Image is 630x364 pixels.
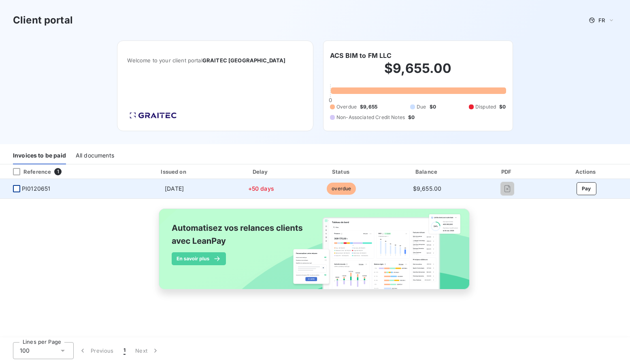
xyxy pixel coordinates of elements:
div: Status [302,168,381,176]
div: Invoices to be paid [13,147,66,164]
button: Previous [74,342,119,359]
div: Reference [6,168,51,175]
span: $9,655 [360,103,377,111]
h3: Client portal [13,13,73,28]
div: PDF [473,168,541,176]
button: 1 [119,342,130,359]
span: 1 [54,168,62,175]
span: 1 [123,347,126,355]
img: Company logo [127,110,179,121]
span: Due [417,103,426,111]
span: Welcome to your client portal [127,57,303,64]
span: Disputed [475,103,496,111]
span: 0 [329,97,332,103]
h2: $9,655.00 [330,60,506,85]
span: GRAITEC [GEOGRAPHIC_DATA] [202,57,286,64]
div: Delay [223,168,299,176]
span: 100 [20,347,30,355]
div: Balance [384,168,470,176]
button: Pay [577,182,596,195]
span: overdue [327,183,356,195]
img: banner [151,204,479,303]
span: $0 [408,114,415,121]
span: Non-Associated Credit Notes [336,114,405,121]
span: FR [598,17,605,23]
span: $0 [430,103,436,111]
div: Actions [544,168,628,176]
span: [DATE] [165,185,184,192]
span: Overdue [336,103,357,111]
span: +50 days [248,185,274,192]
button: Next [130,342,164,359]
div: Issued on [129,168,220,176]
div: All documents [76,147,114,164]
h6: ACS BIM to FM LLC [330,51,392,60]
span: PI0120651 [22,185,50,193]
span: $9,655.00 [413,185,441,192]
span: $0 [499,103,506,111]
